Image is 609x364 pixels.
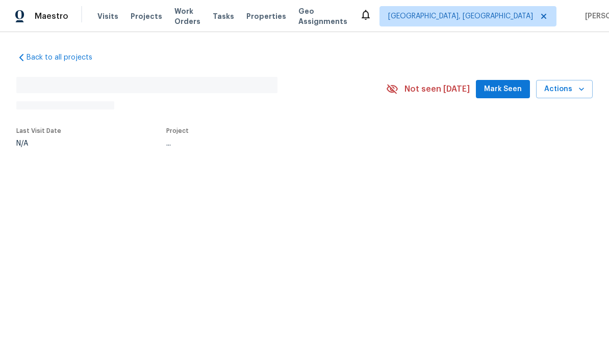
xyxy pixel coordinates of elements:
span: Work Orders [174,6,200,26]
a: Back to all projects [16,52,114,63]
span: Last Visit Date [16,128,61,134]
span: Actions [544,83,585,96]
span: Maestro [35,11,68,21]
span: Visits [97,11,118,21]
span: Project [166,128,189,134]
span: Tasks [213,13,234,20]
span: Properties [246,11,286,21]
span: Geo Assignments [298,6,347,26]
span: Mark Seen [484,83,522,96]
div: N/A [16,140,61,147]
span: Projects [131,11,162,21]
button: Mark Seen [476,80,530,99]
span: Not seen [DATE] [404,84,470,94]
button: Actions [536,80,593,99]
div: ... [166,140,362,147]
span: [GEOGRAPHIC_DATA], [GEOGRAPHIC_DATA] [388,11,533,21]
